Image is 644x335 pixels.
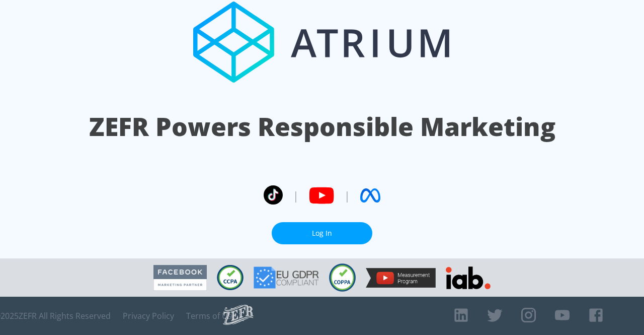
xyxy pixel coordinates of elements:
span: | [293,188,299,203]
a: Log In [272,222,372,245]
span: | [344,188,350,203]
img: YouTube Measurement Program [366,268,436,288]
img: IAB [446,266,491,289]
img: COPPA Compliant [329,263,356,292]
img: GDPR Compliant [254,266,319,289]
a: Privacy Policy [123,311,174,321]
a: Terms of Use [186,311,236,321]
h1: ZEFR Powers Responsible Marketing [89,109,555,144]
img: Facebook Marketing Partner [153,265,207,291]
img: CCPA Compliant [217,265,244,290]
